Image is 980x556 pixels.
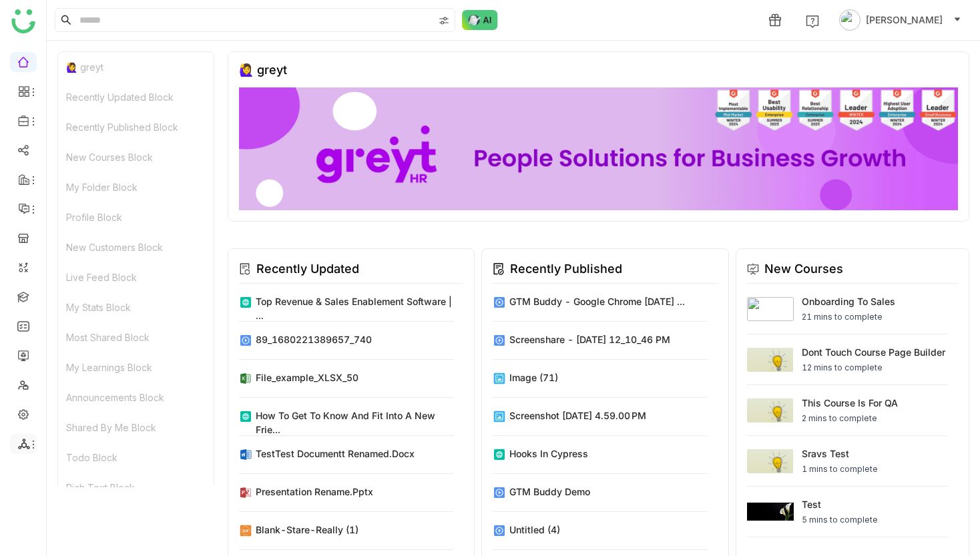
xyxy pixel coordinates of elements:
div: blank-stare-really (1) [256,523,358,537]
div: Untitled (4) [509,523,560,537]
div: Recently Updated [256,260,359,278]
button: [PERSON_NAME] [836,9,964,31]
div: Hooks in Cypress [509,447,588,461]
div: Onboarding to Sales [802,294,895,308]
div: My Learnings Block [58,352,214,382]
div: 🙋‍♀️ greyt [239,63,287,77]
div: test [802,497,878,511]
div: How to Get to Know and Fit Into a New Frie... [256,408,453,437]
div: 12 mins to complete [802,362,945,374]
div: Announcements Block [58,382,214,412]
div: GTM Buddy Demo [509,485,590,499]
div: New Customers Block [58,232,214,262]
div: Recently Updated Block [58,82,214,112]
div: sravs test [802,447,878,461]
img: 68ca8a786afc163911e2cfd3 [239,87,958,210]
div: Screenshare - [DATE] 12_10_46 PM [509,332,670,346]
div: Todo Block [58,443,214,473]
div: Most Shared Block [58,322,214,352]
div: New Courses Block [58,142,214,172]
img: help.svg [806,15,819,28]
div: Recently Published [510,260,622,278]
div: My Folder Block [58,172,214,202]
div: TestTest Documentt renamed.docx [256,447,415,461]
div: 2 mins to complete [802,412,898,425]
div: file_example_XLSX_50 [256,370,358,384]
img: search-type.svg [439,15,449,26]
div: Screenshot [DATE] 4.59.00 PM [509,408,646,423]
div: This course is for QA [802,396,898,410]
div: Shared By Me Block [58,412,214,443]
img: ask-buddy-normal.svg [462,10,498,30]
div: GTM Buddy - Google Chrome [DATE] ... [509,294,685,308]
div: Profile Block [58,202,214,232]
div: Recently Published Block [58,112,214,142]
div: 5 mins to complete [802,514,878,526]
div: Top Revenue & Sales Enablement Software | ... [256,294,453,322]
div: Rich Text Block [58,473,214,503]
img: avatar [839,9,861,31]
div: Presentation rename.pptx [256,485,373,499]
div: New Courses [764,260,843,278]
span: [PERSON_NAME] [866,13,943,27]
div: Live Feed Block [58,262,214,292]
div: 🙋‍♀️ greyt [58,52,214,82]
div: image (71) [509,370,558,384]
div: 1 mins to complete [802,463,878,475]
div: 89_1680221389657_740 [256,332,372,346]
div: 21 mins to complete [802,311,895,323]
img: logo [11,9,35,33]
div: My Stats Block [58,292,214,322]
div: Dont touch course page builder [802,345,945,359]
